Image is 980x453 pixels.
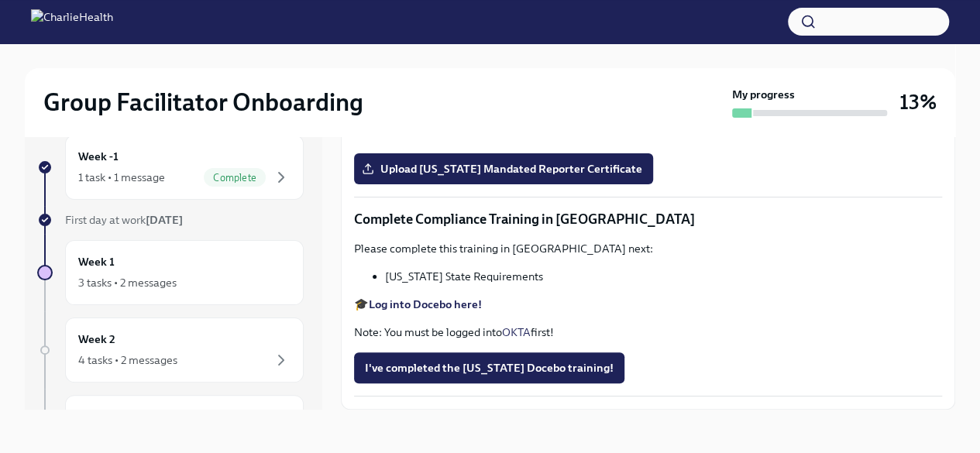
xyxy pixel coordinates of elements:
a: Week 24 tasks • 2 messages [37,317,304,383]
a: Week 13 tasks • 2 messages [37,240,304,305]
a: First day at work[DATE] [37,212,304,228]
div: 4 tasks • 2 messages [78,352,177,368]
strong: My progress [732,87,795,102]
button: I've completed the [US_STATE] Docebo training! [354,352,624,383]
h6: Week 2 [78,331,115,348]
span: Upload [US_STATE] Mandated Reporter Certificate [365,161,642,177]
img: CharlieHealth [31,9,113,34]
h6: Week -1 [78,148,119,165]
span: I've completed the [US_STATE] Docebo training! [365,360,614,376]
label: Upload [US_STATE] Mandated Reporter Certificate [354,153,653,184]
strong: [DATE] [146,213,183,227]
h2: Group Facilitator Onboarding [43,87,363,118]
span: Complete [204,172,266,184]
a: Week -11 task • 1 messageComplete [37,135,304,200]
div: 3 tasks • 2 messages [78,275,177,290]
h6: Week 3 [78,408,115,425]
a: OKTA [502,325,531,339]
p: Complete Compliance Training in [GEOGRAPHIC_DATA] [354,210,942,228]
div: 1 task • 1 message [78,170,165,185]
p: Note: You must be logged into first! [354,324,942,340]
li: [US_STATE] State Requirements [385,269,942,284]
span: First day at work [65,213,183,227]
p: 🎓 [354,297,942,312]
h6: Week 1 [78,253,115,270]
a: Log into Docebo here! [369,297,482,311]
p: Please complete this training in [GEOGRAPHIC_DATA] next: [354,241,942,256]
h3: 13% [899,88,937,116]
